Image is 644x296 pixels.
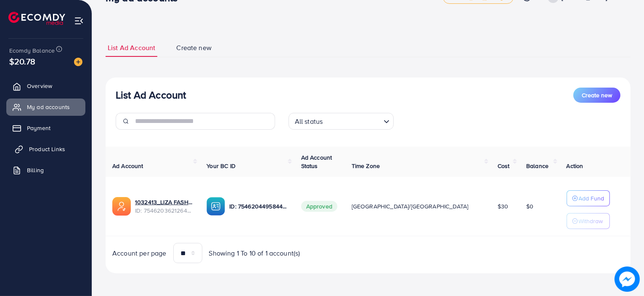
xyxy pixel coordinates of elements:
span: My ad accounts [27,103,70,111]
img: ic-ads-acc.e4c84228.svg [112,197,131,216]
button: Withdraw [567,213,610,229]
img: image [74,58,82,66]
h3: List Ad Account [116,89,186,101]
span: Product Links [29,145,65,153]
img: logo [8,12,65,25]
span: Your BC ID [207,162,236,170]
img: image [615,267,640,292]
span: All status [293,115,325,128]
span: Overview [27,82,52,90]
a: Billing [6,162,85,179]
span: Cost [498,162,510,170]
span: Ad Account [112,162,143,170]
input: Search for option [325,114,380,128]
a: Product Links [6,141,85,157]
img: ic-ba-acc.ded83a64.svg [207,197,225,216]
span: Ecomdy Balance [9,46,55,55]
span: Balance [526,162,549,170]
a: My ad accounts [6,99,85,115]
span: $20.78 [9,55,35,67]
span: $0 [526,202,533,211]
img: menu [74,16,84,26]
p: Add Fund [579,193,604,203]
span: Create new [582,91,612,99]
p: ID: 7546204495844818960 [229,201,287,211]
div: <span class='underline'>1032413_LIZA FASHION AD ACCOUNT_1756987745322</span></br>7546203621264916487 [135,198,193,215]
span: Time Zone [352,162,380,170]
a: Payment [6,120,85,136]
span: Action [567,162,583,170]
span: Billing [27,166,44,174]
p: Withdraw [579,216,603,226]
button: Add Fund [567,190,610,206]
span: Payment [27,124,50,132]
a: 1032413_LIZA FASHION AD ACCOUNT_1756987745322 [135,198,193,206]
span: Create new [176,43,212,53]
span: [GEOGRAPHIC_DATA]/[GEOGRAPHIC_DATA] [352,202,469,211]
div: Search for option [289,113,394,130]
span: ID: 7546203621264916487 [135,206,193,215]
span: List Ad Account [108,43,155,53]
a: Overview [6,77,85,94]
span: Ad Account Status [301,153,332,170]
button: Create new [573,88,620,103]
span: Account per page [112,248,167,258]
span: $30 [498,202,508,211]
span: Approved [301,201,337,212]
span: Showing 1 To 10 of 1 account(s) [209,248,300,258]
